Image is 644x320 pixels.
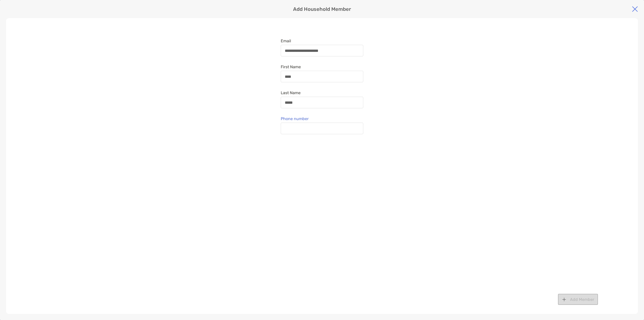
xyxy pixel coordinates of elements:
input: First Name [281,75,363,79]
span: Phone number [281,116,363,121]
p: Add Household Member [293,6,351,12]
span: Email [281,39,363,43]
input: Phone number [281,126,363,131]
span: Last Name [281,90,363,95]
img: close [632,6,638,12]
input: Last Name [281,100,363,105]
span: First Name [281,64,363,69]
input: Email [281,49,363,53]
